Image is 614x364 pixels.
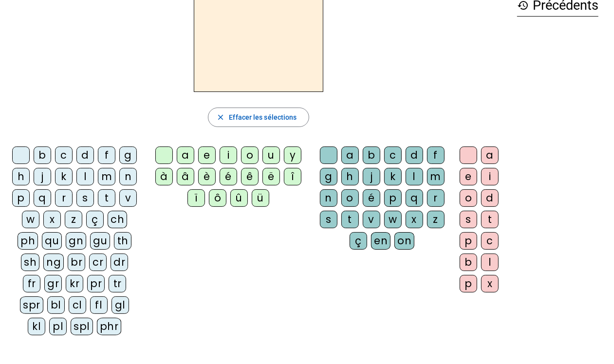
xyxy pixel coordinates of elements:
div: o [460,189,477,207]
div: p [12,189,30,207]
div: f [98,146,115,164]
div: n [119,168,137,185]
div: w [384,211,402,228]
div: é [220,168,237,185]
div: s [460,211,477,228]
div: bl [47,296,65,314]
div: cl [69,296,86,314]
div: ï [187,189,205,207]
div: spl [71,318,93,335]
div: phr [97,318,122,335]
div: gn [66,232,86,250]
div: b [363,146,380,164]
div: d [406,146,423,164]
div: b [460,254,477,271]
div: è [198,168,216,185]
div: k [384,168,402,185]
div: s [320,211,337,228]
div: p [384,189,402,207]
div: z [427,211,445,228]
div: a [177,146,194,164]
div: v [119,189,137,207]
div: r [55,189,73,207]
div: spr [20,296,43,314]
div: kr [66,275,83,292]
div: û [230,189,248,207]
div: fl [90,296,108,314]
div: u [262,146,280,164]
div: cr [89,254,107,271]
div: q [406,189,423,207]
mat-icon: close [216,113,225,122]
div: j [34,168,51,185]
div: x [481,275,499,292]
div: à [155,168,173,185]
div: t [481,211,499,228]
div: c [481,232,499,250]
div: o [241,146,259,164]
div: p [460,232,477,250]
div: ç [86,211,104,228]
div: t [341,211,359,228]
div: br [68,254,85,271]
div: â [177,168,194,185]
div: q [34,189,51,207]
div: k [55,168,73,185]
div: n [320,189,337,207]
div: r [427,189,445,207]
div: y [284,146,301,164]
div: gr [44,275,62,292]
div: e [198,146,216,164]
div: kl [28,318,45,335]
div: s [76,189,94,207]
div: j [363,168,380,185]
div: h [12,168,30,185]
div: a [341,146,359,164]
button: Effacer les sélections [208,108,309,127]
div: v [363,211,380,228]
div: th [114,232,131,250]
div: g [320,168,337,185]
div: c [384,146,402,164]
div: tr [109,275,126,292]
div: ch [108,211,127,228]
div: fr [23,275,40,292]
div: é [363,189,380,207]
div: g [119,146,137,164]
div: qu [42,232,62,250]
div: en [371,232,391,250]
div: d [76,146,94,164]
div: pr [87,275,105,292]
div: ê [241,168,259,185]
div: i [220,146,237,164]
div: ü [252,189,269,207]
div: on [394,232,414,250]
div: m [427,168,445,185]
div: x [406,211,423,228]
div: sh [21,254,39,271]
div: ô [209,189,226,207]
div: l [406,168,423,185]
div: ç [350,232,367,250]
div: l [481,254,499,271]
div: c [55,146,73,164]
div: gl [112,296,129,314]
div: l [76,168,94,185]
div: ph [18,232,38,250]
div: f [427,146,445,164]
div: x [43,211,61,228]
div: w [22,211,39,228]
div: ng [43,254,64,271]
div: pl [49,318,67,335]
div: î [284,168,301,185]
div: ë [262,168,280,185]
div: a [481,146,499,164]
div: dr [111,254,128,271]
div: m [98,168,115,185]
div: p [460,275,477,292]
div: i [481,168,499,185]
span: Effacer les sélections [229,111,297,123]
div: h [341,168,359,185]
div: d [481,189,499,207]
div: t [98,189,115,207]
